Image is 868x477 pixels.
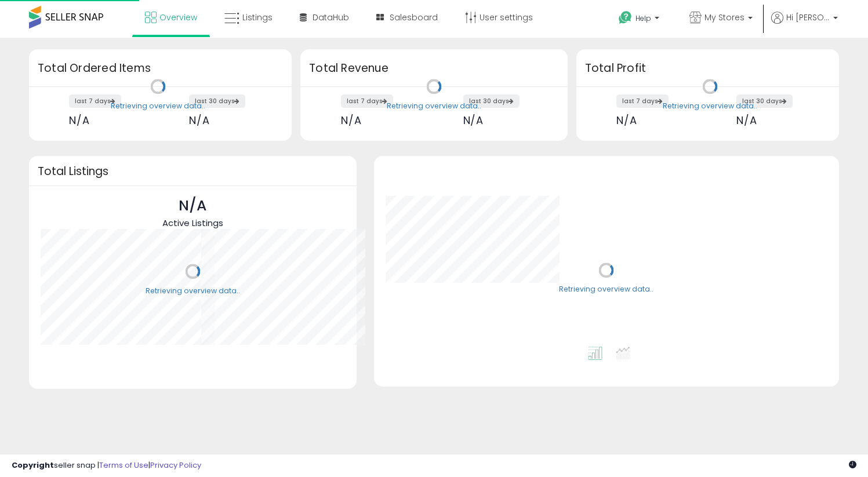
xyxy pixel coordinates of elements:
[609,2,671,38] a: Help
[387,101,481,111] div: Retrieving overview data..
[559,285,653,295] div: Retrieving overview data..
[663,101,757,111] div: Retrieving overview data..
[704,12,744,23] span: My Stores
[111,101,205,111] div: Retrieving overview data..
[390,12,438,23] span: Salesboard
[99,460,148,471] a: Terms of Use
[635,13,651,23] span: Help
[12,460,201,471] div: seller snap | |
[12,460,54,471] strong: Copyright
[786,12,830,23] span: Hi [PERSON_NAME]
[159,12,197,23] span: Overview
[150,460,201,471] a: Privacy Policy
[771,12,838,38] a: Hi [PERSON_NAME]
[313,12,349,23] span: DataHub
[146,286,240,296] div: Retrieving overview data..
[242,12,273,23] span: Listings
[618,10,633,25] i: Get Help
